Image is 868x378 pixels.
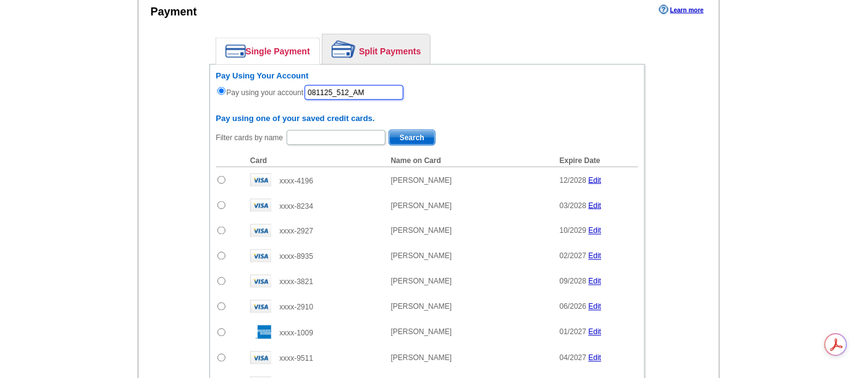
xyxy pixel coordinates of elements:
[250,300,271,313] img: visa.gif
[589,328,602,337] a: Edit
[389,130,435,145] span: Search
[560,176,586,185] span: 12/2028
[225,44,246,58] img: single-payment.png
[589,252,602,261] a: Edit
[216,38,319,64] a: Single Payment
[216,132,284,143] label: Filter cards by name
[589,354,602,363] a: Edit
[560,303,586,311] span: 06/2026
[279,355,313,363] span: xxxx-9511
[322,35,430,64] a: Split Payments
[621,91,868,378] iframe: LiveChat chat widget
[560,227,586,235] span: 10/2029
[589,277,602,286] a: Edit
[385,154,554,167] th: Name on Card
[250,275,271,288] img: visa.gif
[391,354,452,363] span: [PERSON_NAME]
[659,5,704,15] a: Learn more
[391,201,452,210] span: [PERSON_NAME]
[250,351,271,364] img: visa.gif
[250,199,271,212] img: visa.gif
[216,71,638,81] h6: Pay Using Your Account
[250,250,271,262] img: visa.gif
[554,154,638,167] th: Expire Date
[305,85,403,100] input: PO #:
[250,174,271,187] img: visa.gif
[391,176,452,185] span: [PERSON_NAME]
[216,71,638,101] div: Pay using your account
[250,325,271,339] img: amex.gif
[250,224,271,237] img: visa.gif
[560,277,586,286] span: 09/2028
[216,114,638,124] h6: Pay using one of your saved credit cards.
[589,227,602,235] a: Edit
[391,252,452,261] span: [PERSON_NAME]
[391,303,452,311] span: [PERSON_NAME]
[589,176,602,185] a: Edit
[560,354,586,363] span: 04/2027
[279,329,313,338] span: xxxx-1009
[389,130,436,146] button: Search
[279,278,313,287] span: xxxx-3821
[391,277,452,286] span: [PERSON_NAME]
[279,253,313,261] span: xxxx-8935
[589,303,602,311] a: Edit
[589,201,602,210] a: Edit
[560,201,586,210] span: 03/2028
[279,227,313,236] span: xxxx-2927
[391,328,452,337] span: [PERSON_NAME]
[244,154,385,167] th: Card
[279,202,313,211] span: xxxx-8234
[560,252,586,261] span: 02/2027
[332,41,356,58] img: split-payment.png
[279,303,313,312] span: xxxx-2910
[279,177,313,185] span: xxxx-4196
[560,328,586,337] span: 01/2027
[151,4,197,20] div: Payment
[391,227,452,235] span: [PERSON_NAME]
